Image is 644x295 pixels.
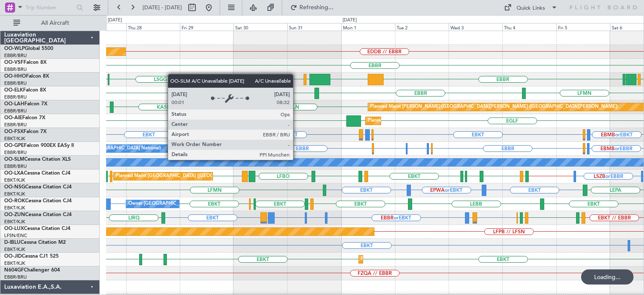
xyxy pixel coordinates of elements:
[4,52,27,59] a: EBBR/BRU
[4,260,25,266] a: EBKT/KJK
[4,143,74,148] a: OO-GPEFalcon 900EX EASy II
[4,171,24,176] span: OO-LXA
[4,232,27,239] a: LFSN/ENC
[126,23,180,31] div: Thu 28
[4,115,22,120] span: OO-AIE
[4,122,27,128] a: EBBR/BRU
[4,149,27,156] a: EBBR/BRU
[4,60,47,65] a: OO-VSFFalcon 8X
[9,16,91,30] button: All Aircraft
[234,23,287,31] div: Sat 30
[4,60,23,65] span: OO-VSF
[4,240,21,245] span: D-IBLU
[4,185,72,190] a: OO-NSGCessna Citation CJ4
[4,102,47,107] a: OO-LAHFalcon 7X
[4,268,24,273] span: N604GF
[4,129,23,134] span: OO-FSX
[4,198,72,204] a: OO-ROKCessna Citation CJ4
[4,226,24,231] span: OO-LUX
[4,219,25,225] a: EBKT/KJK
[299,5,334,10] span: Refreshing...
[502,23,556,31] div: Thu 4
[4,254,59,259] a: OO-JIDCessna CJ1 525
[395,23,449,31] div: Tue 2
[26,1,74,14] input: Trip Number
[4,163,27,170] a: EBBR/BRU
[143,4,182,11] span: [DATE] - [DATE]
[4,115,45,120] a: OO-AIEFalcon 7X
[286,1,337,14] button: Refreshing...
[343,17,357,24] div: [DATE]
[4,268,60,273] a: N604GFChallenger 604
[581,269,634,285] div: Loading...
[4,46,53,51] a: OO-WLPGlobal 5500
[180,23,234,31] div: Fri 29
[287,23,341,31] div: Sun 31
[4,198,25,204] span: OO-ROK
[4,108,27,114] a: EBBR/BRU
[4,88,23,93] span: OO-ELK
[4,74,26,79] span: OO-HHO
[4,94,27,100] a: EBBR/BRU
[4,129,47,134] a: OO-FSXFalcon 7X
[4,74,49,79] a: OO-HHOFalcon 8X
[4,157,71,162] a: OO-SLMCessna Citation XLS
[4,212,72,217] a: OO-ZUNCessna Citation CJ4
[4,274,27,280] a: EBBR/BRU
[4,157,24,162] span: OO-SLM
[556,23,610,31] div: Fri 5
[108,17,122,24] div: [DATE]
[116,170,267,183] div: Planned Maint [GEOGRAPHIC_DATA] ([GEOGRAPHIC_DATA] National)
[500,1,562,14] button: Quick Links
[4,191,25,197] a: EBKT/KJK
[22,20,88,26] span: All Aircraft
[4,240,66,245] a: D-IBLUCessna Citation M2
[341,23,395,31] div: Mon 1
[4,102,24,107] span: OO-LAH
[4,66,27,73] a: EBBR/BRU
[4,205,25,211] a: EBKT/KJK
[4,143,24,148] span: OO-GPE
[449,23,502,31] div: Wed 3
[4,254,22,259] span: OO-JID
[4,212,25,217] span: OO-ZUN
[4,246,25,253] a: EBKT/KJK
[4,46,25,51] span: OO-WLP
[361,253,459,266] div: Planned Maint Kortrijk-[GEOGRAPHIC_DATA]
[4,177,25,183] a: EBKT/KJK
[4,80,27,86] a: EBBR/BRU
[370,101,618,113] div: Planned Maint [PERSON_NAME]-[GEOGRAPHIC_DATA][PERSON_NAME] ([GEOGRAPHIC_DATA][PERSON_NAME])
[4,88,46,93] a: OO-ELKFalcon 8X
[517,4,545,13] div: Quick Links
[128,198,241,210] div: Owner [GEOGRAPHIC_DATA]-[GEOGRAPHIC_DATA]
[4,226,70,231] a: OO-LUXCessna Citation CJ4
[4,185,25,190] span: OO-NSG
[4,171,70,176] a: OO-LXACessna Citation CJ4
[368,115,500,127] div: Planned Maint [GEOGRAPHIC_DATA] ([GEOGRAPHIC_DATA])
[4,136,25,142] a: EBKT/KJK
